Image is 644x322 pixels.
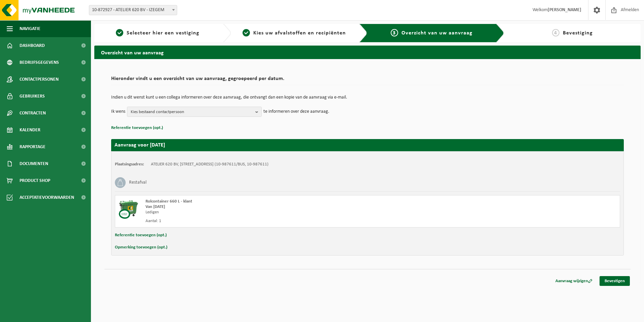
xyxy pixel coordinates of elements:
h2: Hieronder vindt u een overzicht van uw aanvraag, gegroepeerd per datum. [111,76,624,85]
p: Indien u dit wenst kunt u een collega informeren over deze aanvraag, die ontvangt dan een kopie v... [111,95,624,100]
h3: Restafval [129,177,147,188]
strong: [PERSON_NAME] [548,7,581,12]
strong: Van [DATE] [146,205,165,209]
a: Bevestigen [600,276,630,286]
span: Contracten [20,105,46,122]
span: Kies uw afvalstoffen en recipiënten [253,30,346,36]
span: 10-872927 - ATELIER 620 BV - IZEGEM [89,5,177,15]
span: Rapportage [20,138,45,155]
div: Ledigen [146,210,394,215]
a: Aanvraag wijzigen [550,276,598,286]
span: Bedrijfsgegevens [20,54,59,71]
span: Selecteer hier een vestiging [127,30,199,36]
p: te informeren over deze aanvraag. [263,107,329,117]
span: Kalender [20,122,40,138]
button: Opmerking toevoegen (opt.) [115,243,167,252]
p: Ik wens [111,107,125,117]
span: Gebruikers [20,88,45,105]
h2: Overzicht van uw aanvraag [94,46,641,59]
a: 1Selecteer hier een vestiging [98,29,218,37]
button: Kies bestaand contactpersoon [127,107,262,117]
button: Referentie toevoegen (opt.) [111,124,163,132]
span: Rolcontainer 660 L - klant [146,199,192,204]
a: 2Kies uw afvalstoffen en recipiënten [234,29,354,37]
span: 10-872927 - ATELIER 620 BV - IZEGEM [89,5,177,15]
span: Kies bestaand contactpersoon [131,107,253,117]
span: 4 [552,29,559,36]
div: Aantal: 1 [146,218,394,224]
span: 2 [243,29,250,36]
span: Bevestiging [563,30,593,36]
span: 1 [116,29,123,36]
span: Documenten [20,155,48,172]
td: ATELIER 620 BV, [STREET_ADDRESS] (10-987611/BUS, 10-987611) [151,162,268,167]
span: Overzicht van uw aanvraag [401,30,473,36]
span: Acceptatievoorwaarden [20,189,74,206]
span: 3 [391,29,398,36]
strong: Plaatsingsadres: [115,162,144,166]
span: Product Shop [20,172,50,189]
span: Navigatie [20,20,40,37]
strong: Aanvraag voor [DATE] [115,142,165,148]
span: Contactpersonen [20,71,59,88]
img: WB-0660-CU.png [119,199,139,219]
button: Referentie toevoegen (opt.) [115,231,167,240]
span: Dashboard [20,37,45,54]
